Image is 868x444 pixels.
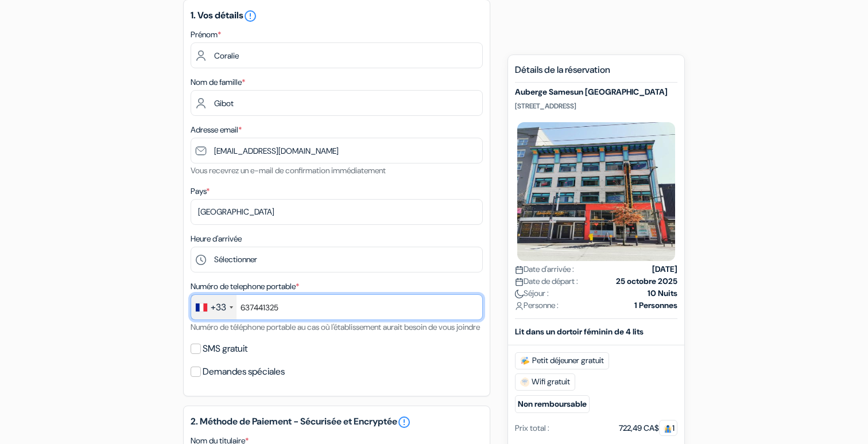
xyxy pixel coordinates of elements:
[191,90,483,116] input: Entrer le nom de famille
[211,301,226,314] div: +33
[515,275,578,287] span: Date de départ :
[520,356,530,365] img: free_breakfast.svg
[520,377,529,387] img: free_wifi.svg
[191,322,480,332] small: Numéro de téléphone portable au cas où l'établissement aurait besoin de vous joindre
[191,295,237,320] div: France: +33
[515,287,549,299] span: Séjour :
[191,124,242,136] label: Adresse email
[515,290,524,298] img: moon.svg
[515,352,609,369] span: Petit déjeuner gratuit
[243,9,257,23] i: error_outline
[515,302,524,310] img: user_icon.svg
[634,299,677,311] strong: 1 Personnes
[515,299,559,311] span: Personne :
[652,263,677,275] strong: [DATE]
[515,278,524,286] img: calendar.svg
[515,263,574,275] span: Date d'arrivée :
[191,165,386,176] small: Vous recevrez un e-mail de confirmation immédiatement
[515,395,590,413] small: Non remboursable
[191,29,221,41] label: Prénom
[243,9,257,21] a: error_outline
[191,76,245,88] label: Nom de famille
[515,326,644,337] b: Lit dans un dortoir féminin de 4 lits
[515,87,677,97] h5: Auberge Samesun [GEOGRAPHIC_DATA]
[191,138,483,163] input: Entrer adresse e-mail
[664,424,672,433] img: guest.svg
[191,233,242,245] label: Heure d'arrivée
[191,415,483,429] h5: 2. Méthode de Paiement - Sécurisée et Encryptée
[515,266,524,274] img: calendar.svg
[648,287,677,299] strong: 10 Nuits
[616,275,677,287] strong: 25 octobre 2025
[515,373,575,391] span: Wifi gratuit
[191,294,483,320] input: 6 12 34 56 78
[191,281,299,293] label: Numéro de telephone portable
[515,422,549,434] div: Prix total :
[191,9,483,23] h5: 1. Vos détails
[191,42,483,68] input: Entrez votre prénom
[203,341,247,357] label: SMS gratuit
[515,102,677,111] p: [STREET_ADDRESS]
[515,64,677,83] h5: Détails de la réservation
[191,185,210,197] label: Pays
[397,415,411,429] a: error_outline
[619,422,677,434] div: 722,49 CA$
[659,420,677,436] span: 1
[203,364,285,380] label: Demandes spéciales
